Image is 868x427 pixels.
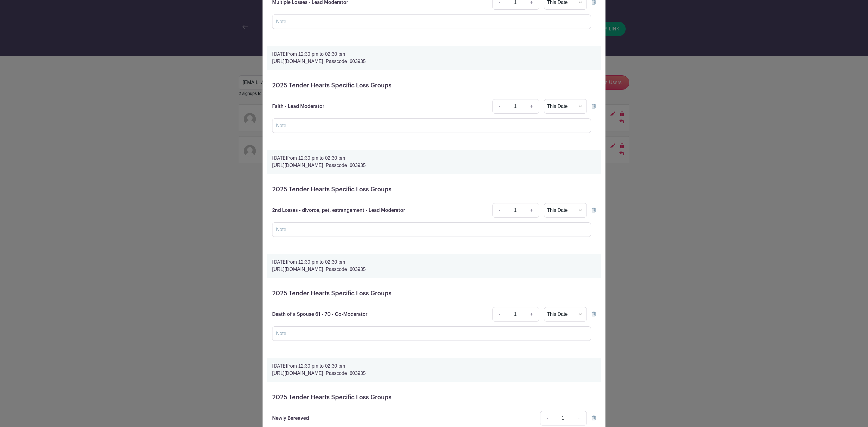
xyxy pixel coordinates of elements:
h5: 2025 Tender Hearts Specific Loss Groups [272,186,596,193]
a: + [572,411,587,425]
strong: [DATE] [272,156,287,161]
h5: 2025 Tender Hearts Specific Loss Groups [272,394,596,401]
p: Faith - Lead Moderator [272,103,324,110]
p: [URL][DOMAIN_NAME] Passcode 603935 [272,266,596,273]
strong: [DATE] [272,260,287,265]
h5: 2025 Tender Hearts Specific Loss Groups [272,82,596,89]
input: Note [272,118,591,133]
p: from 12:30 pm to 02:30 pm [272,259,596,266]
p: Newly Bereaved [272,415,309,422]
a: - [540,411,554,425]
p: [URL][DOMAIN_NAME] Passcode 603935 [272,162,596,169]
input: Note [272,222,591,237]
h5: 2025 Tender Hearts Specific Loss Groups [272,290,596,297]
a: - [492,99,506,114]
p: [URL][DOMAIN_NAME] Passcode 603935 [272,370,596,377]
p: from 12:30 pm to 02:30 pm [272,155,596,162]
a: + [524,203,539,218]
strong: [DATE] [272,52,287,57]
p: from 12:30 pm to 02:30 pm [272,363,596,370]
a: + [524,99,539,114]
input: Note [272,14,591,29]
strong: [DATE] [272,364,287,369]
a: - [492,307,506,322]
a: - [492,203,506,218]
p: 2nd Losses - divorce, pet, estrangement - Lead Moderator [272,207,405,214]
input: Note [272,326,591,341]
p: from 12:30 pm to 02:30 pm [272,51,596,58]
a: + [524,307,539,322]
p: [URL][DOMAIN_NAME] Passcode 603935 [272,58,596,65]
p: Death of a Spouse 61 - 70 - Co-Moderator [272,311,367,318]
